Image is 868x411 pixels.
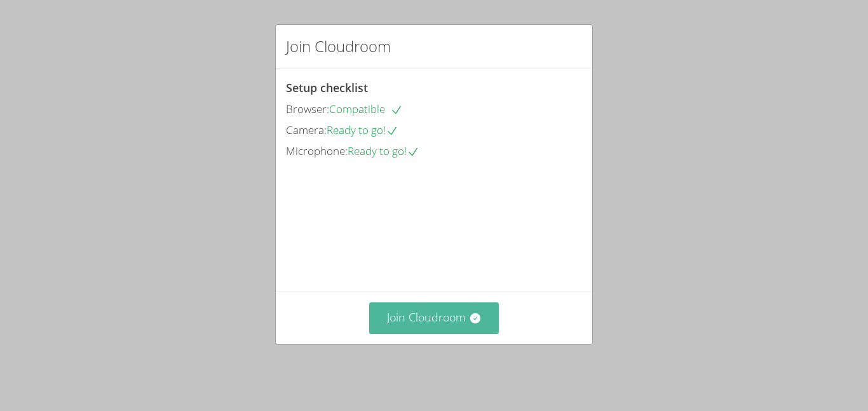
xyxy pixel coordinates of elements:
span: Setup checklist [286,80,368,95]
button: Join Cloudroom [369,302,499,334]
span: Ready to go! [327,123,398,137]
h2: Join Cloudroom [286,35,391,58]
span: Ready to go! [348,144,419,158]
span: Browser: [286,102,329,116]
span: Compatible [329,102,403,116]
span: Microphone: [286,144,348,158]
span: Camera: [286,123,327,137]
